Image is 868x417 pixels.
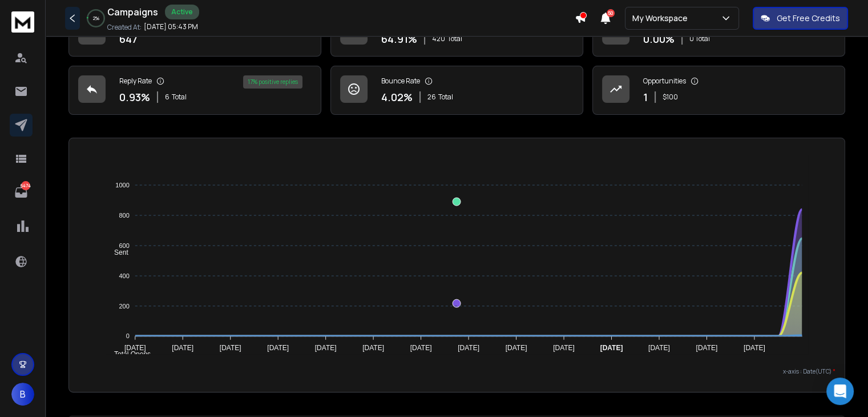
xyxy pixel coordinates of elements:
tspan: [DATE] [410,344,432,352]
a: Reply Rate0.93%6Total17% positive replies [68,66,321,115]
a: 6474 [10,181,33,204]
p: Opportunities [643,77,686,86]
tspan: [DATE] [744,344,765,352]
tspan: [DATE] [458,344,479,352]
p: 0 Total [689,34,710,43]
tspan: 200 [119,302,130,309]
tspan: [DATE] [553,344,575,352]
a: Bounce Rate4.02%26Total [330,66,583,115]
tspan: 600 [119,242,130,249]
button: B [11,383,34,406]
img: logo [11,11,34,33]
span: 26 [427,93,436,102]
p: Get Free Credits [777,13,840,24]
div: Open Intercom Messenger [826,378,854,405]
span: 420 [432,34,445,43]
span: Total [438,93,453,102]
p: Reply Rate [119,77,152,86]
span: Total [447,34,462,43]
tspan: [DATE] [363,344,385,352]
tspan: [DATE] [315,344,337,352]
p: 647 [119,31,138,47]
p: 6474 [21,181,30,190]
span: Sent [106,248,128,256]
p: $ 100 [663,93,678,102]
a: Opportunities1$100 [592,66,845,115]
span: Total Opens [106,350,151,358]
p: My Workspace [632,13,692,24]
tspan: [DATE] [600,344,623,352]
p: 4.02 % [381,89,413,105]
tspan: 1000 [116,182,130,189]
span: 6 [165,93,169,102]
button: Get Free Credits [753,7,848,30]
span: Total [172,93,187,102]
tspan: 800 [119,212,130,219]
p: 1 [643,89,648,105]
h1: Campaigns [107,5,158,19]
tspan: [DATE] [268,344,289,352]
div: 17 % positive replies [243,75,302,89]
tspan: [DATE] [220,344,241,352]
tspan: [DATE] [648,344,670,352]
p: 0.00 % [643,31,675,47]
tspan: [DATE] [172,344,194,352]
p: Bounce Rate [381,77,420,86]
p: x-axis : Date(UTC) [78,367,835,376]
p: 0.93 % [119,89,150,105]
span: 50 [607,9,615,17]
p: [DATE] 05:43 PM [144,22,198,31]
tspan: 0 [126,332,130,339]
div: Active [165,5,199,19]
p: Created At: [107,23,142,32]
tspan: [DATE] [124,344,146,352]
tspan: [DATE] [506,344,527,352]
p: 64.91 % [381,31,417,47]
p: 2 % [93,15,99,22]
tspan: [DATE] [696,344,718,352]
tspan: 400 [119,272,130,279]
